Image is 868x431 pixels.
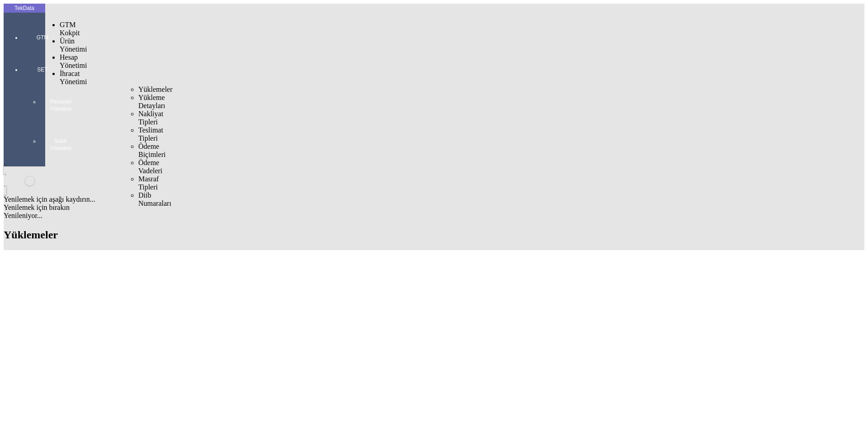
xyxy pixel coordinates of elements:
span: Ödeme Vadeleri [138,159,162,175]
span: Yüklemeler [138,85,173,93]
span: Diib Numaraları [138,191,171,207]
span: Teslimat Tipleri [138,126,163,142]
span: Masraf Tipleri [138,175,159,191]
span: SET [29,66,56,73]
div: Yenilemek için bırakın [4,204,864,212]
span: GTM Kokpit [60,21,80,37]
span: Yükleme Detayları [138,94,165,109]
span: Ürün Yönetimi [60,37,87,53]
span: Nakliyat Tipleri [138,110,163,126]
span: İhracat Yönetimi [60,70,87,85]
span: Hesap Yönetimi [60,53,87,69]
span: Ödeme Biçimleri [138,142,165,158]
div: Yenileniyor... [4,212,864,220]
div: Yenilemek için aşağı kaydırın... [4,195,864,204]
h2: Yüklemeler [4,229,864,241]
div: TekData [4,5,45,12]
